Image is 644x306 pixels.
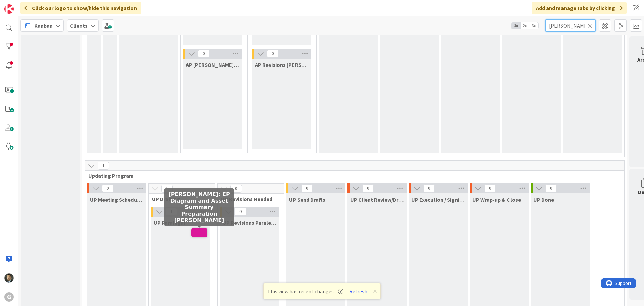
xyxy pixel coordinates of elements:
[289,196,325,203] span: UP Send Drafts
[102,184,113,192] span: 0
[4,273,14,283] img: CG
[90,196,144,203] span: UP Meeting Scheduled
[545,19,596,32] input: Quick Filter...
[14,1,31,9] span: Support
[255,61,309,68] span: AP Revisions Brad/Jonas
[520,22,529,29] span: 2x
[88,172,616,179] span: Updating Program
[230,185,242,193] span: 0
[411,196,465,203] span: UP Execution / Signing
[161,185,173,193] span: 1
[301,184,313,192] span: 0
[70,22,88,29] b: Clients
[545,184,557,192] span: 0
[267,287,343,295] span: This view has recent changes.
[511,22,520,29] span: 1x
[347,287,370,296] button: Refresh
[186,61,239,68] span: AP Brad/Jonas
[20,2,141,14] div: Click our logo to show/hide this navigation
[529,22,538,29] span: 3x
[223,219,276,226] span: UP Revisions Paralegal
[34,21,53,30] span: Kanban
[198,50,209,58] span: 0
[152,195,207,202] span: UP Drafting
[154,219,185,226] span: UP Paralegal
[484,184,496,192] span: 0
[267,50,278,58] span: 0
[472,196,521,203] span: UP Wrap-up & Close
[235,208,246,216] span: 0
[362,184,374,192] span: 0
[167,191,232,223] h5: [PERSON_NAME]: EP Diagram and Asset Summary Preparation [PERSON_NAME]
[4,4,14,14] img: Visit kanbanzone.com
[423,184,435,192] span: 0
[533,196,554,203] span: UP Done
[221,195,276,202] span: UP Revisions Needed
[98,162,109,170] span: 1
[350,196,404,203] span: UP Client Review/Draft Review Meeting
[4,292,14,302] div: G
[532,2,627,14] div: Add and manage tabs by clicking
